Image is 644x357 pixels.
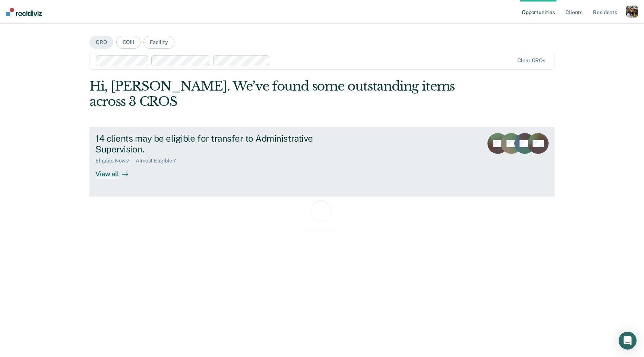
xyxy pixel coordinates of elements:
div: Clear CROs [517,57,545,64]
div: Hi, [PERSON_NAME]. We’ve found some outstanding items across 3 CROS [89,79,461,109]
div: Open Intercom Messenger [619,332,637,350]
div: 14 clients may be eligible for transfer to Administrative Supervision. [95,133,357,155]
div: View all [95,164,137,178]
div: Eligible Now : 7 [95,158,136,164]
button: COIII [116,36,141,49]
a: 14 clients may be eligible for transfer to Administrative Supervision.Eligible Now:7Almost Eligib... [89,127,555,196]
div: Almost Eligible : 7 [136,158,182,164]
button: Facility [143,36,174,49]
button: CRO [89,36,113,49]
img: Recidiviz [6,8,42,16]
